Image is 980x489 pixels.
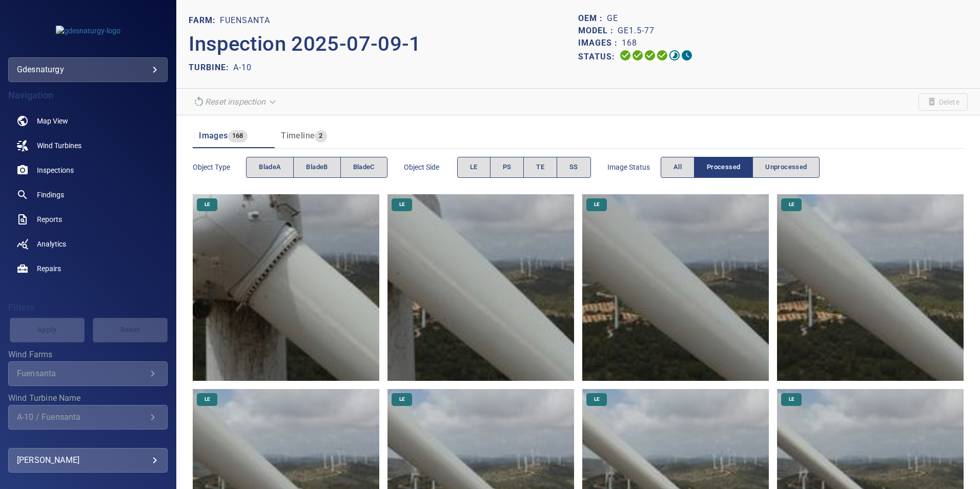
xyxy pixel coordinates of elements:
div: gdesnaturgy [17,62,159,78]
p: Inspection 2025-07-09-1 [189,29,578,59]
button: LE [457,157,491,178]
div: A-10 / Fuensanta [17,412,147,422]
span: Images [199,131,228,140]
p: GE [607,12,618,25]
div: Wind Farms [8,361,168,386]
span: PS [503,161,512,173]
div: Fuensanta [17,369,147,378]
span: LE [198,396,216,403]
span: LE [470,161,478,173]
div: [PERSON_NAME] [17,452,159,468]
span: LE [393,201,411,208]
span: Analytics [37,239,66,249]
span: Repairs [37,263,61,274]
div: Wind Turbine Name [8,405,168,430]
button: bladeA [246,157,294,178]
span: bladeA [259,161,281,173]
div: Reset inspection [189,93,282,111]
p: GE1.5-77 [618,25,655,37]
span: Map View [37,116,68,126]
span: Reports [37,214,62,225]
svg: Uploading 100% [619,49,631,62]
button: PS [490,157,524,178]
span: LE [588,201,606,208]
button: Processed [694,157,753,178]
p: Fuensanta [220,14,270,27]
span: 168 [228,130,248,142]
div: objectSide [457,157,591,178]
h4: Filters [8,302,168,313]
em: Reset inspection [205,97,266,107]
span: LE [393,396,411,403]
label: Wind Farms [8,351,168,359]
span: LE [198,201,216,208]
svg: Classification 0% [681,49,693,62]
svg: ML Processing 100% [656,49,668,62]
button: bladeC [340,157,387,178]
svg: Matching 5% [668,49,681,62]
span: Image Status [607,162,661,172]
span: TE [536,161,544,173]
p: Status: [578,49,619,64]
span: Findings [37,190,64,200]
span: LE [588,396,606,403]
h4: Navigation [8,90,168,100]
span: All [673,161,682,173]
span: 2 [315,130,326,142]
label: Wind Turbine Name [8,394,168,402]
a: repairs noActive [8,256,168,281]
div: objectType [246,157,387,178]
span: Object type [193,162,246,172]
span: Timeline [281,131,315,140]
a: analytics noActive [8,232,168,256]
div: Unable to reset the inspection due to your user permissions [189,93,282,111]
a: windturbines noActive [8,133,168,158]
div: imageStatus [661,157,820,178]
a: map noActive [8,109,168,133]
span: Processed [707,161,740,173]
button: Unprocessed [752,157,820,178]
span: bladeC [353,161,375,173]
svg: Selecting 100% [644,49,656,62]
a: findings noActive [8,182,168,207]
svg: Data Formatted 100% [631,49,644,62]
span: LE [783,201,801,208]
button: bladeB [293,157,340,178]
a: inspections noActive [8,158,168,182]
span: Unable to delete the inspection due to your user permissions [918,93,968,111]
div: gdesnaturgy [8,57,168,82]
button: All [661,157,695,178]
button: TE [523,157,557,178]
img: gdesnaturgy-logo [56,26,120,36]
span: LE [783,396,801,403]
span: bladeB [306,161,328,173]
button: SS [557,157,591,178]
p: TURBINE: [189,62,233,74]
p: A-10 [233,62,252,74]
p: 168 [622,37,637,49]
p: OEM : [578,12,607,25]
span: Wind Turbines [37,140,81,151]
p: FARM: [189,14,220,27]
p: Model : [578,25,618,37]
p: Images : [578,37,622,49]
span: SS [569,161,578,173]
span: Unprocessed [765,161,807,173]
a: reports noActive [8,207,168,232]
span: Inspections [37,165,74,175]
span: Object Side [404,162,457,172]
